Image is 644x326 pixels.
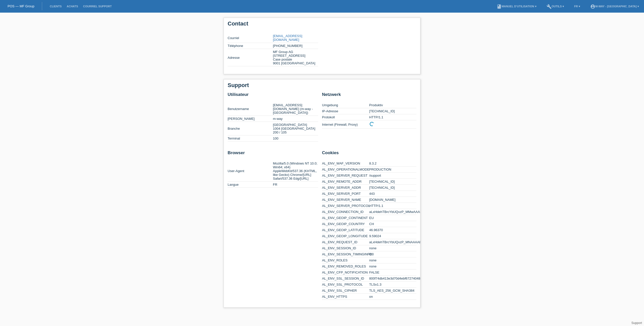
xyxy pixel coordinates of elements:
i: build [547,4,552,9]
td: aLxHdehTBrcYbUQvzP_MMwAAAEQ [369,209,416,215]
td: Internet (Firewall, Proxy) [322,120,369,129]
td: AL_ENV_GEOIP_LATITUDE [322,227,369,233]
td: Courriel [228,33,273,43]
td: AL_ENV_SESSION_ID [322,245,369,251]
td: Terminal [228,135,273,142]
td: MF Group AG [STREET_ADDRESS] Case postale 9001 [GEOGRAPHIC_DATA] [273,49,318,66]
td: AL_ENV_SERVER_ADDR [322,185,369,191]
a: POS — MF Group [8,4,34,8]
td: User-Agent [228,160,273,182]
td: IP-Adresse [322,108,369,114]
td: [TECHNICAL_ID] [369,185,416,191]
td: 9.59024 [369,233,416,239]
h2: Cookies [322,150,416,158]
a: Clients [47,5,64,8]
td: TLSv1.3 [369,282,416,288]
a: buildOutils ▾ [544,5,567,8]
td: 443 [369,191,416,197]
td: Branche [228,122,273,135]
td: AL_ENV_HTTPS [322,294,369,300]
a: Support [631,321,642,325]
td: none [369,245,416,251]
td: Produktiv [369,102,416,108]
h2: Netzwerk [322,92,416,100]
td: AL_ENV_SERVER_PROTOCOL [322,203,369,209]
td: AL_ENV_SESSION_TIMINGINFO [322,251,369,257]
td: FALSE [369,269,416,276]
td: TLS_AES_256_GCM_SHA384 [369,288,416,294]
td: AL_ENV_GEOIP_LONGITUDE [322,233,369,239]
h2: Utilisateur [228,92,318,100]
td: FR [273,182,318,188]
h1: Support [228,82,416,88]
i: account_circle [590,4,595,9]
td: AL_ENV_CONNECTION_ID [322,209,369,215]
td: Langue [228,182,273,188]
td: m-way [273,116,318,122]
td: /support [369,173,416,179]
td: AL_ENV_REMOVED_ROLES [322,263,369,269]
td: 100 [273,135,318,142]
td: Mozilla/5.0 (Windows NT 10.0; Win64; x64) AppleWebKit/537.36 (KHTML, like Gecko) Chrome/[URL] Saf... [273,160,318,182]
td: AL_ENV_SSL_CIPHER [322,288,369,294]
td: 46.96370 [369,227,416,233]
td: Umgebung [322,102,369,108]
td: Benutzername [228,102,273,116]
a: FR ▾ [572,5,583,8]
td: Protokoll [322,114,369,120]
td: AL_ENV_SSL_SESSION_ID [322,276,369,282]
td: AL_ENV_SERVER_NAME [322,197,369,203]
a: Courriel Support [80,5,114,8]
td: [DOMAIN_NAME] [369,197,416,203]
td: none [369,263,416,269]
td: AL_ENV_OPERATIONALMODE [322,167,369,173]
td: Téléphone [228,43,273,49]
td: AL_ENV_GEOIP_CONTINENT [322,215,369,221]
td: [TECHNICAL_ID] [369,108,416,114]
a: account_circlem-way - [GEOGRAPHIC_DATA] ▾ [588,5,641,8]
td: aLxHdehTBrcYbUQvzP_MNAAAAEQ [369,239,416,245]
td: EU [369,215,416,221]
td: [EMAIL_ADDRESS][DOMAIN_NAME] (m-way - [GEOGRAPHIC_DATA]) [273,102,318,116]
td: [PHONE_NUMBER] [273,43,318,49]
td: AL_ENV_GEOIP_COUNTRY [322,221,369,227]
td: 0:0 [369,251,416,257]
h2: Browser [228,150,318,158]
a: Achats [64,5,80,8]
h1: Contact [228,20,416,27]
td: [PERSON_NAME] [228,116,273,122]
td: AL_ENV_WAF_VERSION [322,160,369,167]
td: PRODUCTION [369,167,416,173]
td: AL_ENV_SERVER_REQUEST [322,173,369,179]
td: on [369,294,416,300]
td: AL_ENV_REMOTE_ADDR [322,179,369,185]
i: book [497,4,502,9]
td: HTTP/1.1 [369,114,416,120]
td: AL_ENV_REQUEST_ID [322,239,369,245]
td: none [369,257,416,263]
img: loading_inline_small.gif [369,121,374,127]
td: AL_ENV_SERVER_PORT [322,191,369,197]
td: Adresse [228,49,273,66]
td: CH [369,221,416,227]
td: 800f74db413e3d70d4ebf67274048a953a13c581be4c26acf86fd16398e95eca [369,276,416,282]
td: 8.3.2 [369,160,416,167]
td: AL_ENV_ROLES [322,257,369,263]
td: [TECHNICAL_ID] [369,179,416,185]
td: AL_ENV_SSL_PROTOCOL [322,282,369,288]
a: bookManuel d’utilisation ▾ [494,5,539,8]
a: [EMAIL_ADDRESS][DOMAIN_NAME] [273,34,302,42]
td: AL_ENV_CFP_NOTIFICATION [322,269,369,276]
td: [GEOGRAPHIC_DATA] 1004 [GEOGRAPHIC_DATA] 200 / 105 [273,122,318,135]
td: HTTP/1.1 [369,203,416,209]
